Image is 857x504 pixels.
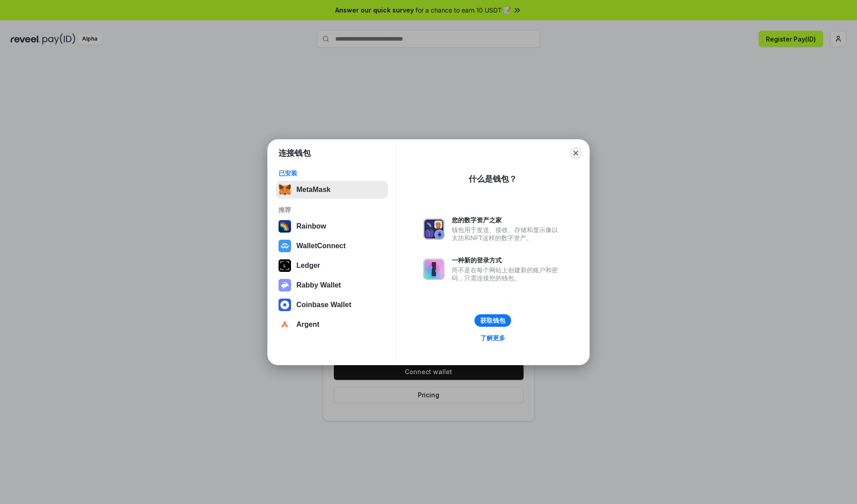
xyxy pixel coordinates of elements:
[296,301,351,309] div: Coinbase Wallet
[452,226,562,242] div: 钱包用于发送、接收、存储和显示像以太坊和NFT这样的数字资产。
[276,217,388,235] button: Rainbow
[296,242,346,250] div: WalletConnect
[474,314,511,327] button: 获取钱包
[279,183,291,196] img: svg+xml,%3Csvg%20fill%3D%22none%22%20height%3D%2233%22%20viewBox%3D%220%200%2035%2033%22%20width%...
[276,296,388,314] button: Coinbase Wallet
[469,174,517,184] div: 什么是钱包？
[276,316,388,333] button: Argent
[279,299,291,311] img: svg+xml,%3Csvg%20width%3D%2228%22%20height%3D%2228%22%20viewBox%3D%220%200%2028%2028%22%20fill%3D...
[570,147,582,159] button: Close
[475,332,511,344] a: 了解更多
[452,216,562,224] div: 您的数字资产之家
[276,181,388,199] button: MetaMask
[279,240,291,252] img: svg+xml,%3Csvg%20width%3D%2228%22%20height%3D%2228%22%20viewBox%3D%220%200%2028%2028%22%20fill%3D...
[279,259,291,272] img: svg+xml,%3Csvg%20xmlns%3D%22http%3A%2F%2Fwww.w3.org%2F2000%2Fsvg%22%20width%3D%2228%22%20height%3...
[276,276,388,294] button: Rabby Wallet
[480,317,505,325] div: 获取钱包
[452,256,562,264] div: 一种新的登录方式
[279,148,311,158] h1: 连接钱包
[279,169,385,177] div: 已安装
[296,262,320,270] div: Ledger
[296,281,341,289] div: Rabby Wallet
[423,218,445,240] img: svg+xml,%3Csvg%20xmlns%3D%22http%3A%2F%2Fwww.w3.org%2F2000%2Fsvg%22%20fill%3D%22none%22%20viewBox...
[423,258,445,280] img: svg+xml,%3Csvg%20xmlns%3D%22http%3A%2F%2Fwww.w3.org%2F2000%2Fsvg%22%20fill%3D%22none%22%20viewBox...
[296,222,326,230] div: Rainbow
[279,318,291,331] img: svg+xml,%3Csvg%20width%3D%2228%22%20height%3D%2228%22%20viewBox%3D%220%200%2028%2028%22%20fill%3D...
[279,206,385,214] div: 推荐
[279,279,291,292] img: svg+xml,%3Csvg%20xmlns%3D%22http%3A%2F%2Fwww.w3.org%2F2000%2Fsvg%22%20fill%3D%22none%22%20viewBox...
[276,237,388,255] button: WalletConnect
[452,266,562,282] div: 而不是在每个网站上创建新的账户和密码，只需连接您的钱包。
[480,334,505,342] div: 了解更多
[296,186,330,194] div: MetaMask
[296,321,320,329] div: Argent
[276,257,388,275] button: Ledger
[279,220,291,233] img: svg+xml,%3Csvg%20width%3D%22120%22%20height%3D%22120%22%20viewBox%3D%220%200%20120%20120%22%20fil...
